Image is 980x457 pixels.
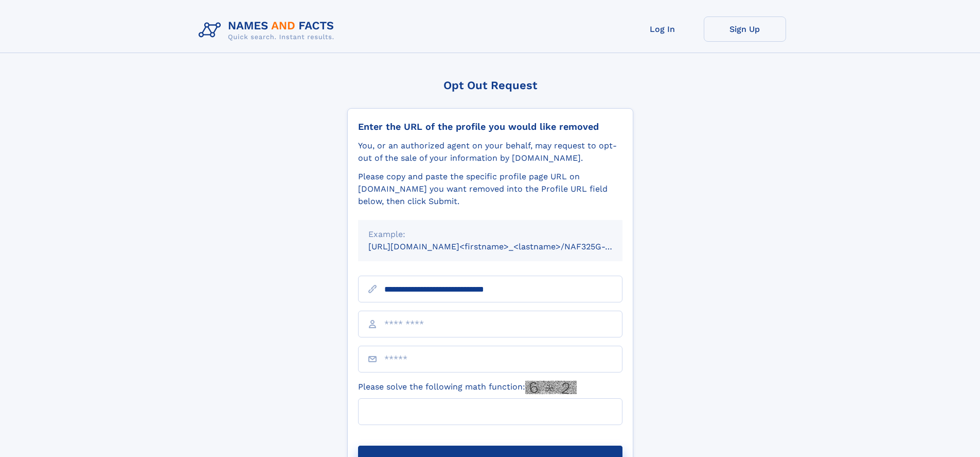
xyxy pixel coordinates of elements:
a: Log In [621,16,704,42]
div: Opt Out Request [347,79,633,92]
img: Logo Names and Facts [194,16,343,44]
label: Please solve the following math function: [358,381,577,394]
small: [URL][DOMAIN_NAME]<firstname>_<lastname>/NAF325G-xxxxxxxx [368,242,642,251]
div: Example: [368,228,612,241]
div: Enter the URL of the profile you would like removed [358,121,622,132]
div: Please copy and paste the specific profile page URL on [DOMAIN_NAME] you want removed into the Pr... [358,171,622,208]
a: Sign Up [704,16,786,42]
div: You, or an authorized agent on your behalf, may request to opt-out of the sale of your informatio... [358,140,622,164]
